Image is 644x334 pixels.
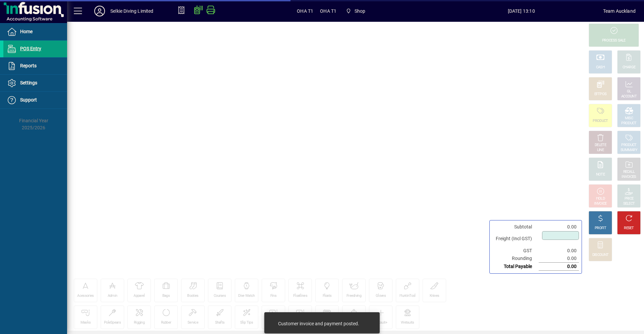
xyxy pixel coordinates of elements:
div: Courses [214,293,226,298]
div: Freediving [346,293,361,298]
div: Apparel [133,293,145,298]
td: Subtotal [492,223,539,231]
td: 0.00 [539,255,579,263]
div: GL [627,89,631,94]
div: Slip Tips [240,320,253,325]
td: Rounding [492,255,539,263]
div: DISCOUNT [592,253,608,258]
div: PRODUCT [621,121,636,126]
div: SELECT [623,201,635,206]
div: PROCESS SALE [602,38,626,43]
div: CASH [596,65,605,70]
div: Floats [323,293,332,298]
span: OHA T1 [320,6,336,16]
div: Fins [270,293,276,298]
div: Acessories [77,293,94,298]
div: EFTPOS [594,92,607,97]
div: MISC [625,116,633,121]
div: RESET [624,226,634,231]
div: Floatlines [293,293,307,298]
div: HOLD [596,196,605,201]
a: Settings [3,75,67,91]
div: Knives [430,293,439,298]
div: SUMMARY [621,148,637,153]
div: Bags [162,293,170,298]
div: Customer invoice and payment posted. [278,320,359,327]
div: Admin [108,293,117,298]
div: Wetsuit+ [374,320,387,325]
div: NOTE [596,172,605,177]
div: INVOICE [594,201,606,206]
div: Masks [80,320,91,325]
div: HuntinTool [399,293,415,298]
div: PRICE [625,196,634,201]
div: Booties [187,293,198,298]
div: DELETE [595,143,606,148]
td: Freight (Incl GST) [492,231,539,247]
td: 0.00 [539,263,579,271]
button: Profile [89,5,110,17]
span: [DATE] 13:10 [440,6,603,16]
div: Shafts [215,320,225,325]
div: INVOICES [622,175,636,180]
div: Wetsuits [401,320,414,325]
div: PoleSpears [104,320,121,325]
a: Home [3,23,67,40]
span: Reports [20,63,37,68]
div: CHARGE [623,65,636,70]
span: Settings [20,80,37,85]
div: ACCOUNT [621,94,637,99]
div: Dive Watch [238,293,255,298]
td: 0.00 [539,247,579,255]
div: PROFIT [595,226,606,231]
a: Support [3,92,67,109]
span: POS Entry [20,46,41,51]
span: OHA T1 [297,6,313,16]
div: PRODUCT [593,119,608,124]
span: Support [20,97,37,103]
div: PRODUCT [621,143,636,148]
div: Rubber [161,320,171,325]
div: RECALL [623,170,635,175]
div: Team Auckland [603,6,636,16]
div: Rigging [134,320,145,325]
div: Service [187,320,198,325]
span: Home [20,29,33,34]
span: Shop [343,5,368,17]
td: 0.00 [539,223,579,231]
div: Gloves [376,293,386,298]
div: LINE [597,148,604,153]
span: Shop [355,6,366,16]
td: GST [492,247,539,255]
td: Total Payable [492,263,539,271]
div: Selkie Diving Limited [110,6,154,16]
a: Reports [3,58,67,74]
